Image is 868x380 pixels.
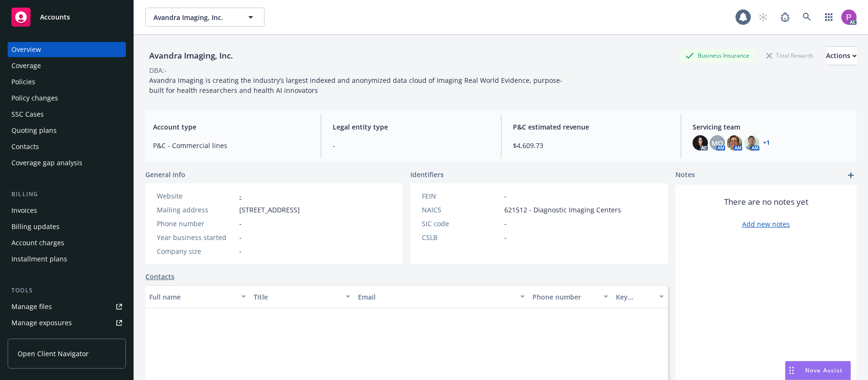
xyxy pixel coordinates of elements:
div: Installment plans [11,251,67,267]
span: - [239,246,242,256]
div: Policies [11,74,35,90]
a: Switch app [819,8,838,27]
span: - [504,219,507,229]
a: Add new notes [742,219,790,229]
div: Manage files [11,299,52,314]
div: NAICS [422,205,500,215]
span: General info [145,170,185,180]
div: Mailing address [157,205,235,215]
div: Manage exposures [11,315,72,330]
a: Coverage [8,58,126,73]
img: photo [841,10,857,25]
a: Policies [8,74,126,90]
a: Start snowing [754,8,773,27]
span: Servicing team [693,122,849,132]
div: Email [358,292,514,302]
a: Quoting plans [8,123,126,138]
button: Title [250,285,354,308]
span: Notes [675,170,695,181]
a: Coverage gap analysis [8,155,126,170]
div: DBA: - [149,65,167,75]
a: +1 [763,140,770,146]
span: Avandra Imaging is creating the industry’s largest indexed and anonymized data cloud of Imaging R... [149,76,562,95]
span: Account type [153,122,309,132]
div: Full name [149,292,235,302]
div: Title [254,292,340,302]
a: Contacts [8,139,126,154]
div: Tools [8,286,126,295]
div: SSC Cases [11,107,44,122]
span: - [504,232,507,242]
span: 621512 - Diagnostic Imaging Centers [504,205,621,215]
button: Full name [145,285,250,308]
div: Business Insurance [681,50,754,61]
span: Open Client Navigator [18,349,89,359]
span: MQ [712,138,723,148]
button: Avandra Imaging, Inc. [145,8,265,27]
span: [STREET_ADDRESS] [239,205,300,215]
div: Quoting plans [11,123,57,138]
a: Billing updates [8,219,126,234]
button: Email [354,285,528,308]
span: - [504,191,507,201]
div: Coverage [11,58,41,73]
a: - [239,191,242,200]
img: photo [693,135,708,150]
div: Phone number [532,292,598,302]
div: Coverage gap analysis [11,155,82,170]
span: - [333,140,489,150]
img: photo [744,135,759,150]
span: Avandra Imaging, Inc. [153,12,236,22]
span: $4,609.73 [513,140,669,150]
button: Phone number [529,285,612,308]
div: Overview [11,42,41,57]
span: P&C estimated revenue [513,122,669,132]
span: Nova Assist [805,366,843,374]
div: Billing [8,190,126,199]
span: Accounts [40,13,70,21]
div: SIC code [422,219,500,229]
button: Actions [826,46,857,65]
span: Legal entity type [333,122,489,132]
a: add [845,170,857,181]
a: Account charges [8,235,126,250]
a: Accounts [8,4,126,30]
span: There are no notes yet [724,196,808,208]
a: Invoices [8,203,126,218]
div: Actions [826,47,857,65]
div: Policy changes [11,90,58,106]
div: Contacts [11,139,39,154]
span: - [239,232,242,242]
div: Total Rewards [762,50,818,61]
div: Year business started [157,232,235,242]
button: Key contact [612,285,668,308]
a: Manage files [8,299,126,314]
div: Phone number [157,219,235,229]
a: Search [797,8,817,27]
span: - [239,219,242,229]
a: Installment plans [8,251,126,267]
img: photo [727,135,742,150]
span: Identifiers [410,170,444,180]
a: Overview [8,42,126,57]
div: Avandra Imaging, Inc. [145,50,237,62]
div: Key contact [616,292,654,302]
div: Website [157,191,235,201]
div: Invoices [11,203,37,218]
div: CSLB [422,232,500,242]
a: Manage exposures [8,315,126,330]
div: FEIN [422,191,500,201]
a: SSC Cases [8,107,126,122]
div: Account charges [11,235,64,250]
div: Drag to move [786,361,797,380]
button: Nova Assist [785,361,851,380]
a: Report a Bug [776,8,795,27]
div: Billing updates [11,219,60,234]
div: Company size [157,246,235,256]
a: Policy changes [8,90,126,106]
a: Contacts [145,271,174,281]
span: P&C - Commercial lines [153,140,309,150]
